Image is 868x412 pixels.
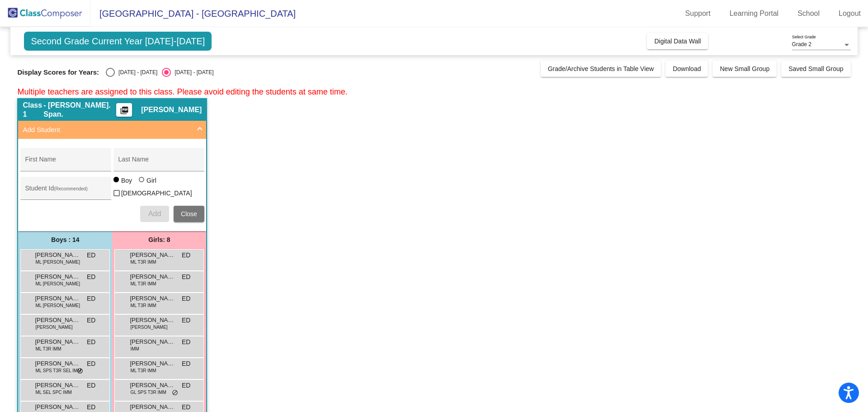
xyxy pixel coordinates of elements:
[130,337,175,346] span: [PERSON_NAME]
[115,68,157,76] div: [DATE] - [DATE]
[712,61,777,77] button: New Small Group
[788,65,843,72] span: Saved Small Group
[87,359,95,369] span: ED
[130,316,175,325] span: [PERSON_NAME]
[25,159,106,166] input: First Name
[121,188,192,199] span: [DEMOGRAPHIC_DATA]
[182,294,190,303] span: ED
[43,101,116,119] span: - [PERSON_NAME]. Span.
[182,359,190,369] span: ED
[18,121,206,139] mat-expansion-panel-header: Add Student
[87,316,95,325] span: ED
[182,251,190,260] span: ED
[182,272,190,282] span: ED
[87,337,95,347] span: ED
[106,68,213,77] mat-radio-group: Select an option
[673,65,701,72] span: Download
[25,188,106,195] input: Student Id
[130,272,175,281] span: [PERSON_NAME]
[87,403,95,412] span: ED
[35,272,80,281] span: [PERSON_NAME]
[181,210,197,218] span: Close
[130,403,175,412] span: [PERSON_NAME]
[171,68,213,76] div: [DATE] - [DATE]
[23,125,191,135] mat-panel-title: Add Student
[77,368,83,375] span: do_not_disturb_alt
[87,294,95,303] span: ED
[87,272,95,282] span: ED
[172,389,178,397] span: do_not_disturb_alt
[35,280,80,287] span: ML [PERSON_NAME]
[35,381,80,390] span: [PERSON_NAME]
[119,106,130,118] mat-icon: picture_as_pdf
[35,337,80,346] span: [PERSON_NAME]
[722,6,786,21] a: Learning Portal
[141,105,202,114] span: [PERSON_NAME]
[654,38,701,45] span: Digital Data Wall
[130,280,156,287] span: ML T3R IMM
[130,302,156,309] span: ML T3R IMM
[130,381,175,390] span: [PERSON_NAME]
[182,403,190,412] span: ED
[35,294,80,303] span: [PERSON_NAME]
[130,346,139,352] span: IMM
[647,33,708,49] button: Digital Data Wall
[17,68,99,76] span: Display Scores for Years:
[130,324,167,331] span: [PERSON_NAME]
[831,6,868,21] a: Logout
[35,367,81,374] span: ML SPS T3R SEL IMM
[182,337,190,347] span: ED
[118,159,199,166] input: Last Name
[182,316,190,325] span: ED
[130,259,156,265] span: ML T3R IMM
[18,231,112,249] div: Boys : 14
[130,294,175,303] span: [PERSON_NAME]
[35,324,72,331] span: [PERSON_NAME]
[24,32,212,51] span: Second Grade Current Year [DATE]-[DATE]
[548,65,654,72] span: Grade/Archive Students in Table View
[790,6,827,21] a: School
[665,61,708,77] button: Download
[140,206,169,222] button: Add
[35,251,80,260] span: [PERSON_NAME] [PERSON_NAME]
[35,359,80,368] span: [PERSON_NAME]
[182,381,190,390] span: ED
[720,65,769,72] span: New Small Group
[781,61,850,77] button: Saved Small Group
[35,302,80,309] span: ML [PERSON_NAME]
[35,403,80,412] span: [PERSON_NAME] [PERSON_NAME]
[174,206,204,222] button: Close
[792,41,811,47] span: Grade 2
[130,389,166,396] span: GL SPS T3R IMM
[23,101,43,119] span: Class 1
[121,176,132,185] div: Boy
[130,359,175,368] span: [PERSON_NAME]
[112,231,206,249] div: Girls: 8
[87,251,95,260] span: ED
[130,367,156,374] span: ML T3R IMM
[35,316,80,325] span: [PERSON_NAME]
[87,381,95,390] span: ED
[35,389,71,396] span: ML SEL SPC IMM
[116,103,132,117] button: Print Students Details
[130,251,175,260] span: [PERSON_NAME]
[90,6,296,21] span: [GEOGRAPHIC_DATA] - [GEOGRAPHIC_DATA]
[17,87,347,96] span: Multiple teachers are assigned to this class. Please avoid editing the students at same time.
[35,346,61,352] span: ML T3R IMM
[18,139,206,231] div: Add Student
[541,61,661,77] button: Grade/Archive Students in Table View
[148,210,161,218] span: Add
[35,259,80,265] span: ML [PERSON_NAME]
[678,6,718,21] a: Support
[146,176,156,185] div: Girl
